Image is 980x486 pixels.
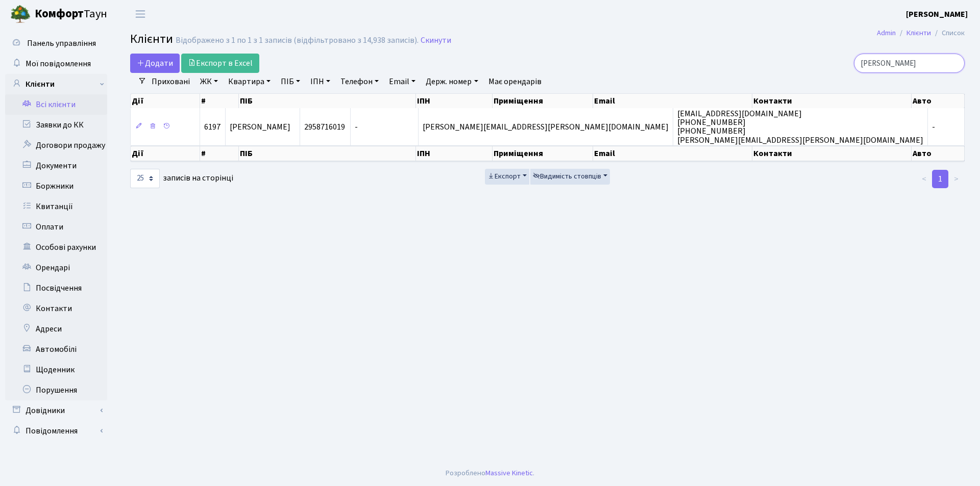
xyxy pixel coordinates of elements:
a: Особові рахунки [5,237,107,258]
a: 1 [932,170,948,188]
th: Дії [131,94,200,108]
th: Авто [912,146,965,161]
th: # [200,146,239,161]
a: Боржники [5,176,107,196]
a: Телефон [336,73,383,90]
a: Повідомлення [5,421,107,441]
span: [PERSON_NAME] [230,121,290,133]
a: Порушення [5,380,107,400]
input: Пошук... [854,54,965,73]
div: Розроблено . [446,468,534,479]
a: Автомобілі [5,339,107,360]
th: Контакти [752,94,912,108]
th: ПІБ [239,146,416,161]
span: Мої повідомлення [26,58,91,69]
a: Адреси [5,319,107,339]
button: Видимість стовпців [530,169,610,185]
a: Контакти [5,298,107,319]
a: Квитанції [5,196,107,217]
span: Видимість стовпців [533,171,601,182]
th: Контакти [752,146,912,161]
button: Переключити навігацію [128,6,153,22]
a: Мої повідомлення [5,54,107,74]
span: [PERSON_NAME][EMAIL_ADDRESS][PERSON_NAME][DOMAIN_NAME] [423,121,669,133]
a: Оплати [5,217,107,237]
th: Email [593,94,752,108]
th: ІПН [416,94,493,108]
a: Панель управління [5,33,107,54]
span: Таун [35,6,107,23]
a: Орендарі [5,258,107,278]
a: Експорт в Excel [181,54,259,73]
span: 2958716019 [304,121,345,133]
th: ІПН [416,146,493,161]
a: Приховані [148,73,194,90]
a: Email [385,73,420,90]
th: Email [593,146,752,161]
img: logo.png [10,4,31,24]
a: Клієнти [906,28,931,38]
span: - [932,121,935,133]
a: Держ. номер [422,73,482,90]
b: Комфорт [35,6,84,22]
a: Має орендарів [484,73,546,90]
th: ПІБ [239,94,416,108]
a: Документи [5,156,107,176]
a: Клієнти [5,74,107,94]
div: Відображено з 1 по 1 з 1 записів (відфільтровано з 14,938 записів). [176,36,419,45]
a: Посвідчення [5,278,107,298]
th: # [200,94,239,108]
a: ІПН [306,73,334,90]
th: Приміщення [493,146,593,161]
a: Довідники [5,400,107,421]
th: Авто [912,94,965,108]
a: Додати [130,54,180,73]
span: 6197 [204,121,220,133]
span: [EMAIL_ADDRESS][DOMAIN_NAME] [PHONE_NUMBER] [PHONE_NUMBER] [PERSON_NAME][EMAIL_ADDRESS][PERSON_NA... [677,108,923,145]
label: записів на сторінці [130,169,233,188]
li: Список [931,28,965,39]
a: Massive Kinetic [485,468,533,478]
select: записів на сторінці [130,169,160,188]
a: Договори продажу [5,135,107,156]
th: Дії [131,146,200,161]
a: ПІБ [277,73,304,90]
th: Приміщення [493,94,593,108]
span: Експорт [487,171,521,182]
a: Скинути [421,36,451,45]
button: Експорт [485,169,529,185]
span: Додати [137,58,173,69]
a: Щоденник [5,360,107,380]
a: Квартира [224,73,275,90]
a: ЖК [196,73,222,90]
span: - [355,121,358,133]
a: Admin [877,28,896,38]
span: Панель управління [27,38,96,49]
span: Клієнти [130,30,173,48]
a: Заявки до КК [5,115,107,135]
a: Всі клієнти [5,94,107,115]
nav: breadcrumb [862,22,980,44]
a: [PERSON_NAME] [906,8,968,20]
